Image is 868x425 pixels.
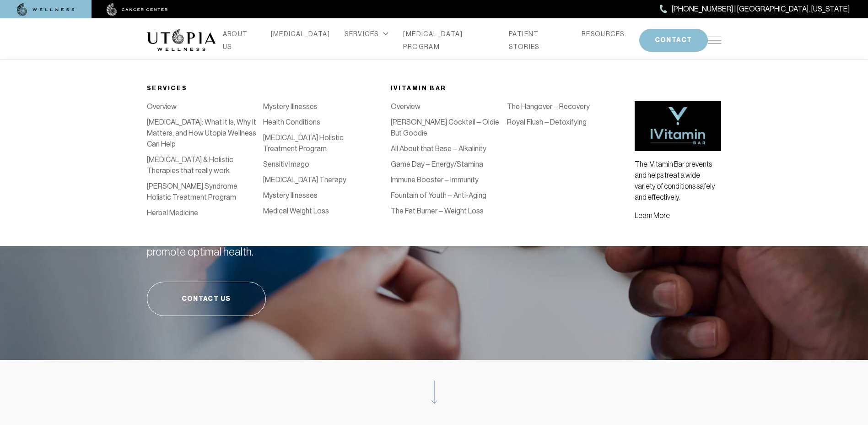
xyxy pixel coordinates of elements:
[660,3,850,15] a: [PHONE_NUMBER] | [GEOGRAPHIC_DATA], [US_STATE]
[263,160,309,169] a: Sensitiv Imago
[147,83,380,94] div: Services
[380,118,425,126] a: Detoxification
[17,3,75,16] img: wellness
[147,182,237,202] a: [PERSON_NAME] Syndrome Holistic Treatment Program
[271,27,330,40] a: [MEDICAL_DATA]
[509,27,567,53] a: PATIENT STORIES
[147,282,266,316] a: Contact Us
[263,175,346,184] a: [MEDICAL_DATA] Therapy
[263,118,320,126] a: Health Conditions
[639,29,708,52] button: CONTACT
[380,164,455,173] a: Bio-Identical Hormones
[147,118,256,148] a: [MEDICAL_DATA]: What It Is, Why It Matters, and How Utopia Wellness Can Help
[391,118,499,137] a: [PERSON_NAME] Cocktail – Oldie But Goodie
[391,191,486,200] a: Fountain of Youth – Anti-Aging
[391,207,484,215] a: The Fat Burner – Weight Loss
[391,83,624,94] div: iVitamin Bar
[391,160,483,169] a: Game Day – Energy/Stamina
[672,3,850,15] span: [PHONE_NUMBER] | [GEOGRAPHIC_DATA], [US_STATE]
[380,133,435,142] a: [MEDICAL_DATA]
[403,27,494,53] a: [MEDICAL_DATA] PROGRAM
[147,155,233,175] a: [MEDICAL_DATA] & Holistic Therapies that really work
[345,27,388,40] div: SERVICES
[147,208,198,217] a: Herbal Medicine
[391,144,486,153] a: All About that Base – Alkalinity
[223,27,256,53] a: ABOUT US
[391,102,421,111] a: Overview
[263,102,318,111] a: Mystery Illnesses
[582,27,625,40] a: RESOURCES
[507,118,587,126] a: Royal Flush – Detoxifying
[263,191,318,200] a: Mystery Illnesses
[263,133,344,153] a: [MEDICAL_DATA] Holistic Treatment Program
[635,158,721,202] p: The IVitamin Bar prevents and helps treat a wide variety of conditions safely and effectively.
[635,211,670,219] a: Learn More
[380,149,435,158] a: [MEDICAL_DATA]
[107,3,168,16] img: cancer center
[391,175,479,184] a: Immune Booster – Immunity
[263,207,329,215] a: Medical Weight Loss
[147,102,177,111] a: Overview
[507,102,590,111] a: The Hangover – Recovery
[147,29,216,51] img: logo
[635,101,721,151] img: vitamin bar
[708,37,722,44] img: icon-hamburger
[380,102,439,111] a: IV Vitamin Therapy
